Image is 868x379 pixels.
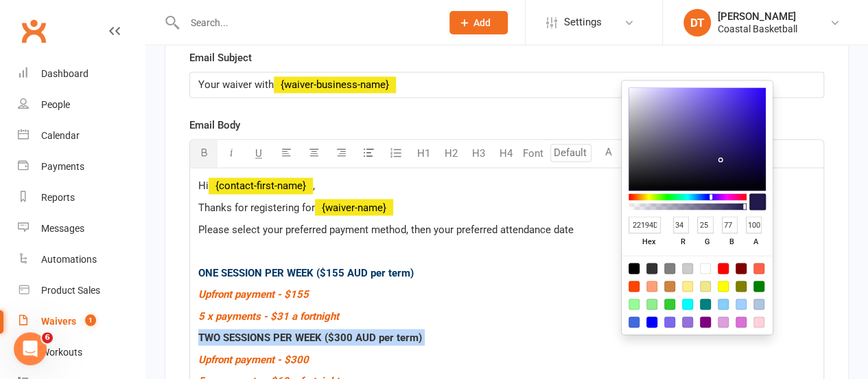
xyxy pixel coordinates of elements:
div: DT [683,9,711,36]
div: #0000ff [646,316,657,327]
div: #da70d6 [736,316,747,327]
label: r [673,233,693,250]
label: Email Subject [189,50,252,66]
div: #32cd32 [664,299,675,310]
input: Search... [180,13,432,32]
label: b [722,233,742,250]
a: Clubworx [16,14,51,48]
button: H4 [492,140,519,167]
span: ONE SESSION PER WEEK ($155 AUD per term) [198,266,414,279]
div: #4169e1 [629,316,640,327]
span: Upfront payment - $300 [198,353,309,365]
button: U [245,140,272,167]
div: Calendar [41,130,80,141]
div: People [41,99,70,110]
div: Payments [41,161,84,172]
div: #808000 [736,281,747,292]
div: #b0c4de [753,299,764,310]
div: #ff4500 [629,281,640,292]
div: Reports [41,192,75,203]
span: Add [473,17,491,28]
div: #a2cffe [736,299,747,310]
label: hex [629,233,669,250]
div: Automations [41,254,97,265]
a: Reports [18,182,145,213]
div: Coastal Basketball [718,23,797,35]
div: #ffd1dc [753,316,764,327]
span: 6 [42,332,53,343]
a: Messages [18,213,145,244]
div: #ff0000 [718,263,729,274]
div: Workouts [41,347,82,358]
span: Please select your preferred payment method, then your preferred attendance date [198,223,574,235]
div: #cd853f [664,281,675,292]
div: #808080 [664,263,675,274]
span: 5 x payments - $31 a fortnight [198,310,339,322]
div: #f0e68c [700,281,711,292]
div: Messages [41,223,84,234]
span: Settings [564,7,602,38]
a: Payments [18,151,145,182]
div: #333333 [646,263,657,274]
label: g [697,233,717,250]
span: 1 [85,314,96,326]
a: Waivers 1 [18,306,145,337]
div: #98fb98 [629,299,640,310]
div: #9370db [682,316,693,327]
div: #000000 [629,263,640,274]
label: Email Body [189,117,240,133]
span: TWO SESSIONS PER WEEK ($300 AUD per term) [198,331,422,343]
div: #008080 [700,299,711,310]
button: H1 [410,140,437,167]
div: #dda0dd [718,316,729,327]
div: Waivers [41,316,76,327]
a: Product Sales [18,275,145,306]
span: Hi [198,180,209,192]
span: Your waiver with [198,78,274,91]
button: H2 [437,140,465,167]
div: #90ee90 [646,299,657,310]
div: #ffa07a [646,281,657,292]
a: Workouts [18,337,145,368]
div: #ffff00 [718,281,729,292]
div: #ff6347 [753,263,764,274]
div: Product Sales [41,285,100,296]
div: #ffec8b [682,281,693,292]
span: U [255,147,262,160]
span: Thanks for registering for [198,201,315,213]
a: Dashboard [18,58,145,89]
button: H3 [465,140,492,167]
div: #00ffff [682,299,693,310]
div: #7b68ee [664,316,675,327]
div: Dashboard [41,68,89,79]
a: Automations [18,244,145,275]
input: Default [550,144,591,162]
div: [PERSON_NAME] [718,10,797,23]
a: People [18,89,145,120]
div: #87cefa [718,299,729,310]
div: #800000 [736,263,747,274]
iframe: Intercom live chat [14,332,47,365]
span: , [313,180,315,192]
a: Calendar [18,120,145,151]
div: #ffffff [700,263,711,274]
button: Font [519,140,547,167]
div: #008000 [753,281,764,292]
button: Add [449,11,508,34]
div: #cccccc [682,263,693,274]
label: a [746,233,766,250]
button: A [595,140,622,167]
span: Upfront payment - $155 [198,288,309,300]
div: #800080 [700,316,711,327]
